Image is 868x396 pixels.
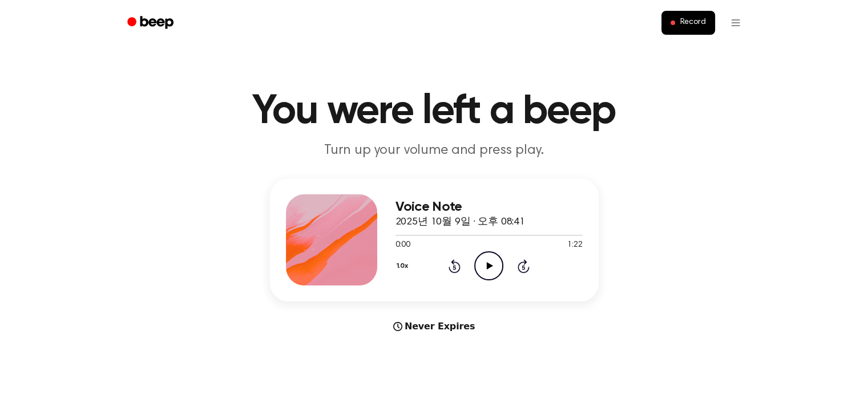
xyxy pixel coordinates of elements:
[661,11,714,35] button: Record
[395,256,413,276] button: 1.0x
[395,199,583,215] h3: Voice Note
[215,141,653,160] p: Turn up your volume and press play.
[395,239,410,251] span: 0:00
[270,320,599,333] div: Never Expires
[119,12,184,34] a: Beep
[567,239,582,251] span: 1:22
[680,18,705,28] span: Record
[142,91,726,132] h1: You were left a beep
[395,217,525,227] span: 2025년 10월 9일 · 오후 08:41
[722,9,749,36] button: Open menu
